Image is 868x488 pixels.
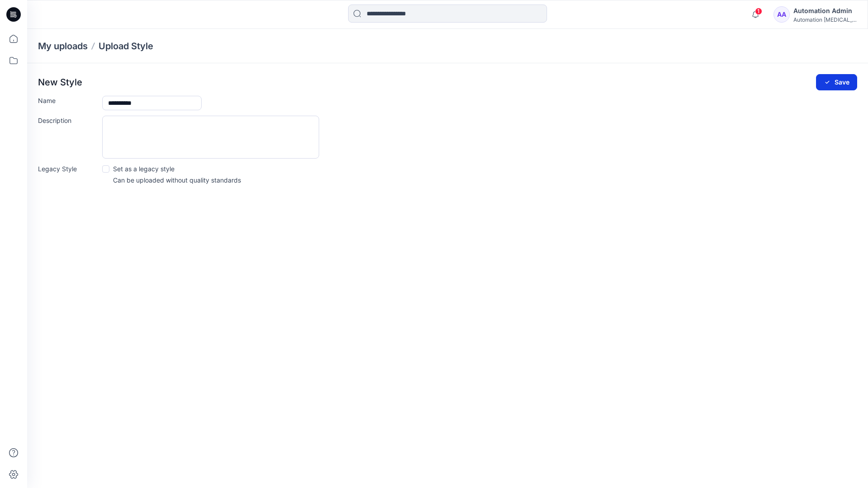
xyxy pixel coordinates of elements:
[113,175,241,185] p: Can be uploaded without quality standards
[755,8,762,15] span: 1
[38,40,88,52] a: My uploads
[38,96,97,105] label: Name
[793,5,857,16] div: Automation Admin
[113,164,175,174] p: Set as a legacy style
[793,16,857,23] div: Automation [MEDICAL_DATA]...
[38,116,97,125] label: Description
[99,40,153,52] p: Upload Style
[38,77,82,88] p: New Style
[774,6,790,23] div: AA
[816,74,857,90] button: Save
[38,164,97,174] label: Legacy Style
